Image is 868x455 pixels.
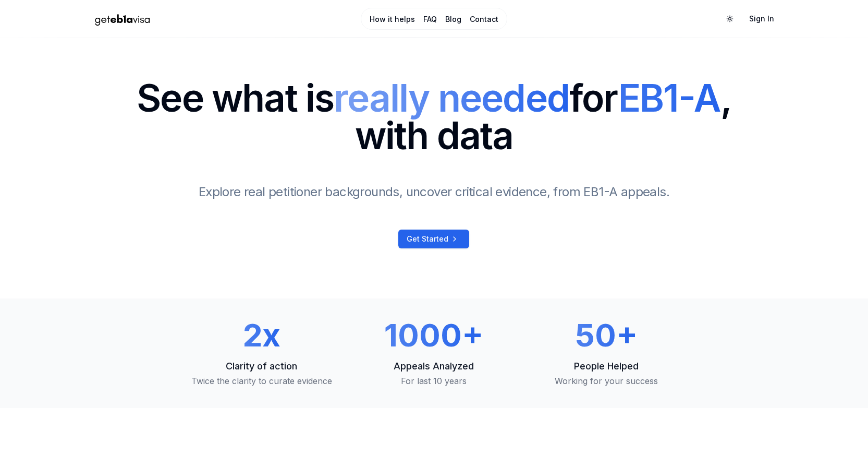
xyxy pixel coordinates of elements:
[86,10,159,28] img: geteb1avisa logo
[529,359,684,374] p: People Helped
[243,316,280,354] span: 2x
[334,75,569,121] span: really needed
[423,14,437,25] a: FAQ
[529,375,684,387] p: Working for your success
[445,14,461,25] a: Blog
[356,359,512,374] p: Appeals Analyzed
[361,8,507,30] nav: Main
[384,316,483,354] span: 1000+
[356,375,512,387] p: For last 10 years
[470,14,498,25] a: Contact
[407,234,448,244] span: Get Started
[618,75,720,121] span: EB1-A
[370,14,415,25] a: How it helps
[741,9,783,28] a: Sign In
[199,184,669,199] span: Explore real petitioner backgrounds, uncover critical evidence, from EB1-A appeals.
[137,117,731,154] span: with data
[575,316,638,354] span: 50+
[184,375,340,387] p: Twice the clarity to curate evidence
[137,79,731,117] span: See what is for ,
[184,359,340,374] p: Clarity of action
[86,10,318,28] a: Home Page
[398,230,469,248] a: Get Started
